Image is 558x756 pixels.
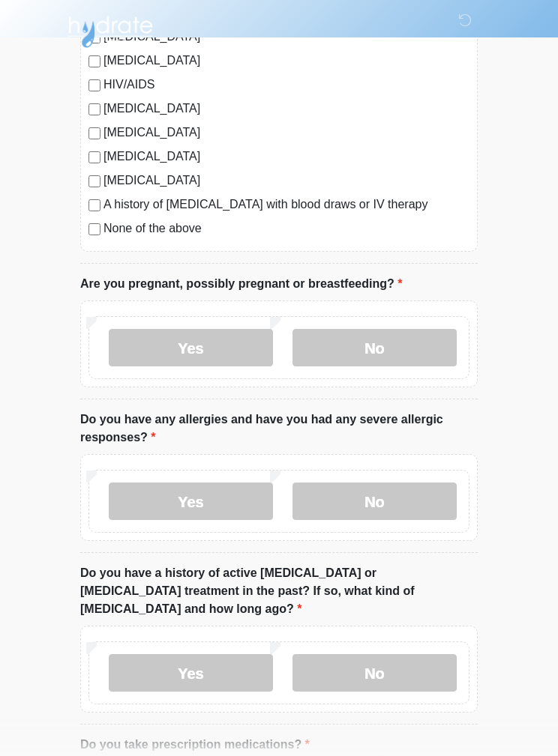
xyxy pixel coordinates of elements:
label: Are you pregnant, possibly pregnant or breastfeeding? [80,275,402,293]
label: [MEDICAL_DATA] [103,148,469,166]
label: Yes [109,654,273,692]
label: Do you have any allergies and have you had any severe allergic responses? [80,411,478,447]
label: [MEDICAL_DATA] [103,100,469,118]
input: None of the above [88,223,100,235]
label: No [292,329,457,366]
label: [MEDICAL_DATA] [103,52,469,70]
input: [MEDICAL_DATA] [88,151,100,163]
label: [MEDICAL_DATA] [103,172,469,190]
label: Do you take prescription medications? [80,736,310,754]
label: None of the above [103,220,469,238]
label: No [292,654,457,692]
input: [MEDICAL_DATA] [88,55,100,67]
input: A history of [MEDICAL_DATA] with blood draws or IV therapy [88,199,100,211]
label: No [292,483,457,520]
input: [MEDICAL_DATA] [88,127,100,139]
label: Yes [109,483,273,520]
label: A history of [MEDICAL_DATA] with blood draws or IV therapy [103,196,469,214]
label: Yes [109,329,273,366]
label: Do you have a history of active [MEDICAL_DATA] or [MEDICAL_DATA] treatment in the past? If so, wh... [80,564,478,618]
input: [MEDICAL_DATA] [88,103,100,115]
label: HIV/AIDS [103,76,469,94]
label: [MEDICAL_DATA] [103,124,469,142]
input: [MEDICAL_DATA] [88,175,100,187]
input: HIV/AIDS [88,79,100,91]
img: Hydrate IV Bar - Flagstaff Logo [65,11,155,49]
